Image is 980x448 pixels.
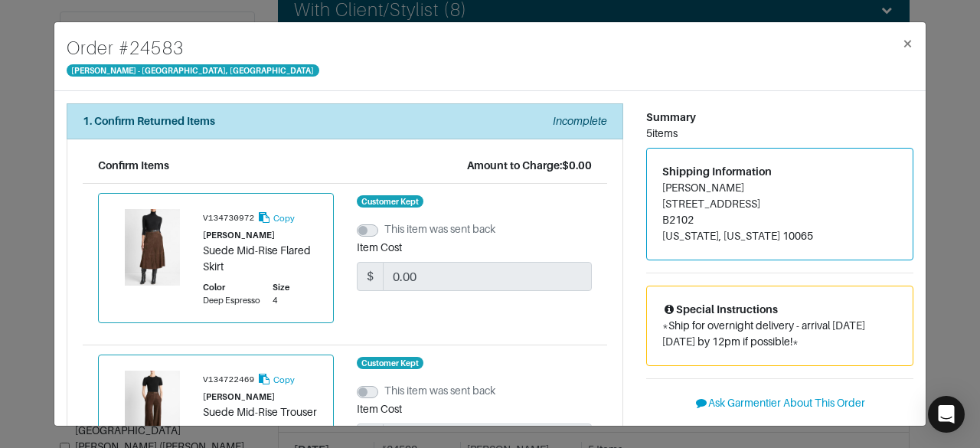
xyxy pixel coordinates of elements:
label: This item was sent back [384,383,495,399]
div: Deep Espresso [203,294,260,307]
button: Ask Garmentier About This Order [646,391,913,415]
div: Summary [646,110,913,126]
span: Shipping Information [662,165,772,178]
span: Special Instructions [662,303,778,316]
small: V134730972 [203,214,254,223]
small: Copy [273,375,295,384]
address: [PERSON_NAME] [STREET_ADDRESS] B2102 [US_STATE], [US_STATE] 10065 [662,180,897,244]
button: Copy [256,371,296,388]
span: × [902,33,913,54]
img: Product [114,371,191,447]
span: [PERSON_NAME] - [GEOGRAPHIC_DATA], [GEOGRAPHIC_DATA] [67,64,319,77]
div: Color [203,281,260,294]
span: Customer Kept [357,357,424,369]
small: [PERSON_NAME] [203,231,275,240]
label: This item was sent back [384,221,495,237]
label: Item Cost [357,240,402,256]
small: Copy [273,214,295,223]
h4: Order # 24583 [67,34,319,62]
div: Suede Mid-Rise Flared Skirt [203,243,318,275]
div: Open Intercom Messenger [928,396,965,433]
div: Suede Mid-Rise Trouser [203,404,318,420]
strong: 1. Confirm Returned Items [83,115,215,127]
small: V134722469 [203,375,254,384]
div: Size [273,281,289,294]
div: Amount to Charge: $0.00 [467,158,592,174]
label: Item Cost [357,401,402,417]
p: *Ship for overnight delivery - arrival [DATE][DATE] by 12pm if possible!* [662,318,897,350]
div: 4 [273,294,289,307]
div: 5 items [646,126,913,142]
button: Close [890,22,926,65]
span: $ [357,262,384,291]
span: Customer Kept [357,195,424,208]
em: Incomplete [553,115,607,127]
button: Copy [256,209,296,227]
img: Product [114,209,191,286]
small: [PERSON_NAME] [203,392,275,401]
div: Confirm Items [98,158,169,174]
